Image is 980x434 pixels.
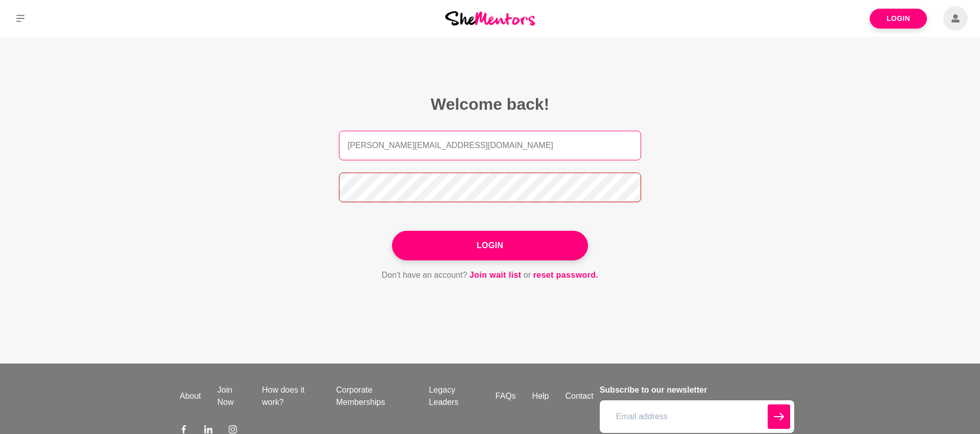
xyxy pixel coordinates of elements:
a: How does it work? [254,384,328,408]
input: Email address [339,131,641,160]
a: Join Now [209,384,254,408]
a: Join wait list [470,269,522,282]
img: She Mentors Logo [445,11,535,25]
a: Login [870,9,927,29]
a: Contact [557,390,602,402]
a: Corporate Memberships [328,384,421,408]
a: About [171,390,209,402]
a: Help [524,390,557,402]
button: Login [392,231,588,260]
h4: Subscribe to our newsletter [600,384,794,396]
input: Email address [600,400,794,433]
a: FAQs [487,390,524,402]
h2: Welcome back! [339,94,641,114]
a: Legacy Leaders [421,384,487,408]
p: Don't have an account? or [339,269,641,282]
a: reset password. [533,269,599,282]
